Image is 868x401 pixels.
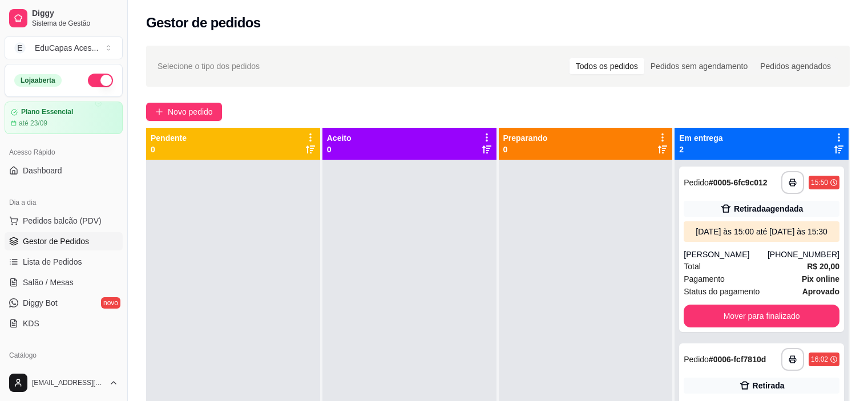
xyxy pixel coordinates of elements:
[32,9,118,19] span: Diggy
[811,178,828,187] div: 15:50
[503,144,548,155] p: 0
[327,132,352,144] p: Aceito
[679,144,722,155] p: 2
[684,285,760,298] span: Status do pagamento
[5,193,123,212] div: Dia a dia
[811,355,828,364] div: 16:02
[5,369,123,396] button: [EMAIL_ADDRESS][DOMAIN_NAME]
[753,380,785,391] div: Retirada
[709,178,768,187] strong: # 0005-6fc9c012
[5,253,123,271] a: Lista de Pedidos
[5,294,123,312] a: Diggy Botnovo
[32,378,104,387] span: [EMAIL_ADDRESS][DOMAIN_NAME]
[5,143,123,161] div: Acesso Rápido
[168,106,213,118] span: Novo pedido
[5,212,123,230] button: Pedidos balcão (PDV)
[802,274,839,283] strong: Pix online
[684,178,709,187] span: Pedido
[158,60,260,72] span: Selecione o tipo dos pedidos
[23,236,89,247] span: Gestor de Pedidos
[5,314,123,333] a: KDS
[23,277,74,288] span: Salão / Mesas
[21,108,73,116] article: Plano Essencial
[807,262,839,271] strong: R$ 20,00
[5,232,123,250] a: Gestor de Pedidos
[32,19,118,28] span: Sistema de Gestão
[734,203,803,214] div: Retirada agendada
[23,165,62,176] span: Dashboard
[570,58,644,74] div: Todos os pedidos
[146,14,261,32] h2: Gestor de pedidos
[709,355,766,364] strong: # 0006-fcf7810d
[684,260,701,273] span: Total
[151,132,187,144] p: Pendente
[802,287,839,296] strong: aprovado
[146,103,222,121] button: Novo pedido
[5,346,123,364] div: Catálogo
[23,215,102,226] span: Pedidos balcão (PDV)
[503,132,548,144] p: Preparando
[14,74,62,87] div: Loja aberta
[768,249,839,260] div: [PHONE_NUMBER]
[151,144,187,155] p: 0
[155,108,163,116] span: plus
[684,305,839,327] button: Mover para finalizado
[35,42,98,54] div: EduCapas Aces ...
[19,119,47,128] article: até 23/09
[23,256,82,268] span: Lista de Pedidos
[5,273,123,291] a: Salão / Mesas
[327,144,352,155] p: 0
[5,161,123,180] a: Dashboard
[23,318,39,329] span: KDS
[88,74,113,87] button: Alterar Status
[14,42,26,54] span: E
[679,132,722,144] p: Em entrega
[5,37,123,59] button: Select a team
[5,5,123,32] a: DiggySistema de Gestão
[754,58,837,74] div: Pedidos agendados
[23,297,58,309] span: Diggy Bot
[5,102,123,134] a: Plano Essencialaté 23/09
[684,273,725,285] span: Pagamento
[684,249,768,260] div: [PERSON_NAME]
[684,355,709,364] span: Pedido
[688,226,835,237] div: [DATE] às 15:00 até [DATE] às 15:30
[644,58,754,74] div: Pedidos sem agendamento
